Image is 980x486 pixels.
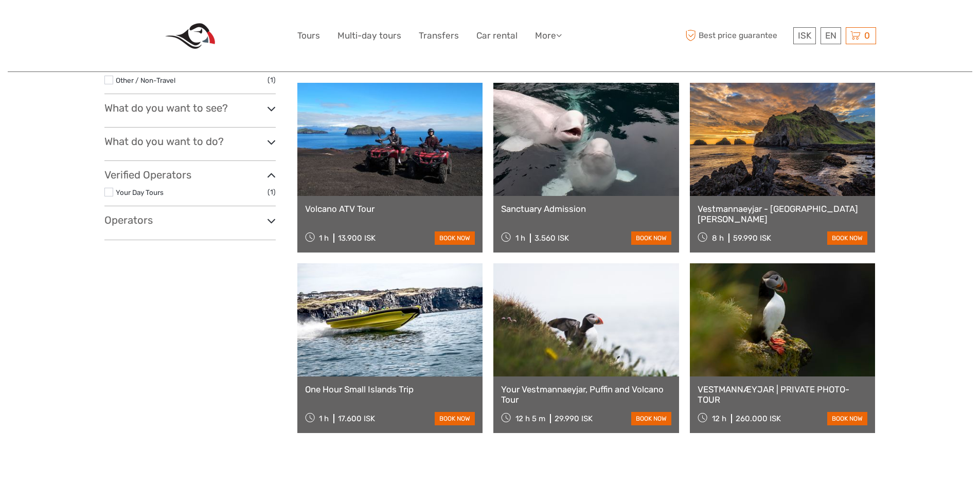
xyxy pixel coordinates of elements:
a: Other / Non-Travel [116,76,175,84]
a: Sanctuary Admission [501,204,671,214]
a: Car rental [476,28,518,43]
a: book now [631,231,671,245]
a: Multi-day tours [337,28,401,43]
a: Tours [297,28,320,43]
a: Your Vestmannaeyjar, Puffin and Volcano Tour [501,384,671,405]
div: 3.560 ISK [534,233,569,243]
div: 29.990 ISK [555,414,593,423]
span: 12 h [712,414,726,423]
h3: Verified Operators [104,169,276,181]
a: Your Day Tours [116,188,164,196]
span: 1 h [319,414,329,423]
div: 59.990 ISK [733,233,771,243]
a: book now [435,231,475,245]
a: Volcano ATV Tour [305,204,475,214]
div: 17.600 ISK [338,414,375,423]
div: 260.000 ISK [736,414,781,423]
a: book now [827,412,867,425]
h3: What do you want to do? [104,135,276,148]
h3: Operators [104,214,276,226]
span: (1) [268,186,276,198]
div: 13.900 ISK [338,233,376,243]
h3: What do you want to see? [104,102,276,114]
span: 1 h [515,233,525,243]
span: (1) [268,74,276,86]
a: VESTMANNÆYJAR | PRIVATE PHOTO-TOUR [698,384,868,405]
span: ISK [798,30,811,41]
a: One Hour Small Islands Trip [305,384,475,394]
a: book now [435,412,475,425]
span: 1 h [319,233,329,243]
span: 8 h [712,233,724,243]
a: book now [631,412,671,425]
div: EN [821,27,841,44]
span: 12 h 5 m [515,414,545,423]
a: Transfers [419,28,459,43]
span: 0 [863,30,871,41]
a: Vestmannaeyjar - [GEOGRAPHIC_DATA][PERSON_NAME] [698,204,868,225]
span: Best price guarantee [683,27,791,44]
a: More [535,28,562,43]
img: 455-fc339101-563c-49f4-967d-c54edcb1c401_logo_big.jpg [165,23,215,49]
a: book now [827,231,867,245]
